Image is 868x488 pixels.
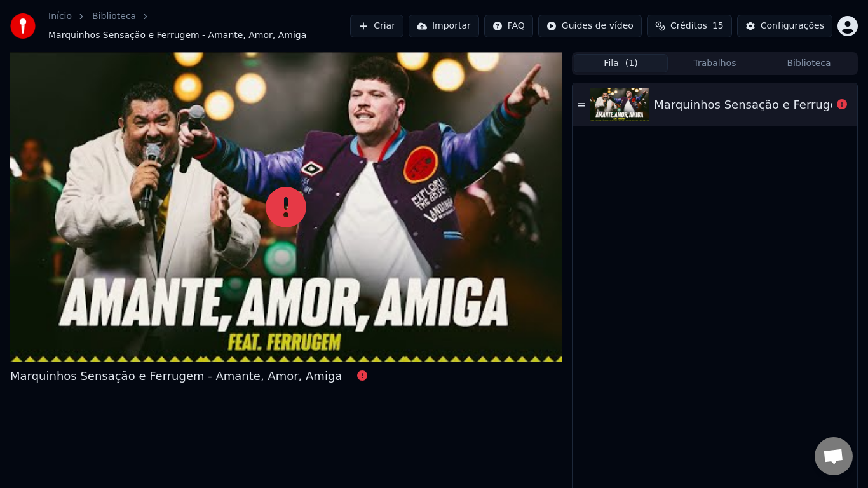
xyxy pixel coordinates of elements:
[670,20,707,32] span: Créditos
[647,15,732,37] button: Créditos15
[48,10,350,42] nav: breadcrumb
[625,57,638,70] span: ( 1 )
[48,10,72,23] a: Início
[712,20,724,32] span: 15
[484,15,533,37] button: FAQ
[10,367,342,385] div: Marquinhos Sensação e Ferrugem - Amante, Amor, Amiga
[815,437,853,475] div: Bate-papo aberto
[761,20,824,32] div: Configurações
[538,15,642,37] button: Guides de vídeo
[668,54,762,72] button: Trabalhos
[409,15,479,37] button: Importar
[48,29,306,42] span: Marquinhos Sensação e Ferrugem - Amante, Amor, Amiga
[762,54,856,72] button: Biblioteca
[574,54,668,72] button: Fila
[92,10,136,23] a: Biblioteca
[350,15,403,37] button: Criar
[10,13,36,39] img: youka
[737,15,832,37] button: Configurações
